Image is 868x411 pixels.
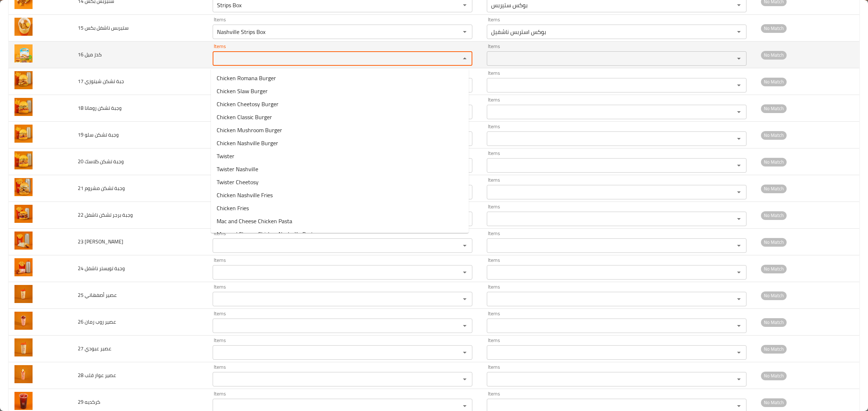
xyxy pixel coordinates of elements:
[78,23,129,33] span: 15 ستيربس ناشفل بكس
[734,214,744,224] button: Open
[734,347,744,358] button: Open
[14,285,33,303] img: 25 عصير أصفهاني
[14,71,33,89] img: 17 جبة تشكن شيتوزي
[217,217,292,225] span: Mac and Cheese Chicken Pasta
[460,53,470,64] button: Close
[460,374,470,384] button: Open
[217,113,272,121] span: Chicken Classic Burger
[734,160,744,170] button: Open
[460,347,470,358] button: Open
[14,312,33,330] img: 26 عصير روب رمان
[761,291,787,300] span: No Match
[217,230,316,238] span: Mac and Cheese Chicken Nashville Pasta
[78,183,125,193] span: 21 وجبة تشكن مشروم
[734,321,744,331] button: Open
[761,51,787,59] span: No Match
[14,232,33,250] img: 23 وجبة تويستر
[78,317,116,326] span: 26 عصير روب رمان
[734,27,744,37] button: Open
[761,24,787,33] span: No Match
[460,27,470,37] button: Open
[217,178,259,186] span: Twister Cheetosy
[14,178,33,196] img: 21 وجبة تشكن مشروم
[761,211,787,220] span: No Match
[460,267,470,277] button: Open
[78,397,100,407] span: 29 كركديه
[761,104,787,113] span: No Match
[14,365,33,383] img: 28 عصير عوار قلب
[217,87,268,95] span: Chicken Slaw Burger
[217,139,278,147] span: Chicken Nashville Burger
[734,80,744,90] button: Open
[761,398,787,407] span: No Match
[761,238,787,246] span: No Match
[460,294,470,304] button: Open
[217,165,258,173] span: Twister Nashville
[761,78,787,86] span: No Match
[14,125,33,143] img: 19 وجبة تشكن سلو
[734,53,744,64] button: Open
[78,103,122,113] span: 18 وجبة تشكن رومانا
[734,107,744,117] button: Open
[734,134,744,144] button: Open
[217,126,282,134] span: Chicken Mushroom Burger
[761,318,787,326] span: No Match
[761,158,787,166] span: No Match
[217,74,276,82] span: Chicken Romana Burger
[761,131,787,139] span: No Match
[460,401,470,411] button: Open
[14,98,33,116] img: 18 وجبة تشكن رومانا
[78,210,133,220] span: 22 وجبة برجر تشكن ناشفل
[78,371,116,380] span: 28 عصير عوار قلب
[14,338,33,356] img: 27 عصير عبودي
[761,185,787,193] span: No Match
[734,294,744,304] button: Open
[78,237,123,246] span: 23 [PERSON_NAME]
[734,187,744,197] button: Open
[761,372,787,380] span: No Match
[734,374,744,384] button: Open
[734,267,744,277] button: Open
[14,151,33,169] img: 20 وجبة تشكن كلاسك
[734,241,744,251] button: Open
[217,191,273,199] span: Chicken Nashville Fries
[217,152,234,160] span: Twister
[734,401,744,411] button: Open
[761,265,787,273] span: No Match
[78,50,102,59] span: 16 كدز ميل
[14,392,33,410] img: 29 كركديه
[14,205,33,223] img: 22 وجبة برجر تشكن ناشفل
[78,77,124,86] span: 17 جبة تشكن شيتوزي
[14,18,33,36] img: 15 ستيربس ناشفل بكس
[78,130,119,139] span: 19 وجبة تشكن سلو
[217,204,249,212] span: Chicken Fries
[78,264,125,273] span: 24 وجبة تويستر ناشفل
[78,290,117,300] span: 25 عصير أصفهاني
[78,344,111,353] span: 27 عصير عبودي
[460,321,470,331] button: Open
[217,100,278,108] span: Chicken Cheetosy Burger
[761,345,787,353] span: No Match
[14,44,33,62] img: 16 كدز ميل
[14,258,33,276] img: 24 وجبة تويستر ناشفل
[78,157,124,166] span: 20 وجبة تشكن كلاسك
[460,241,470,251] button: Open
